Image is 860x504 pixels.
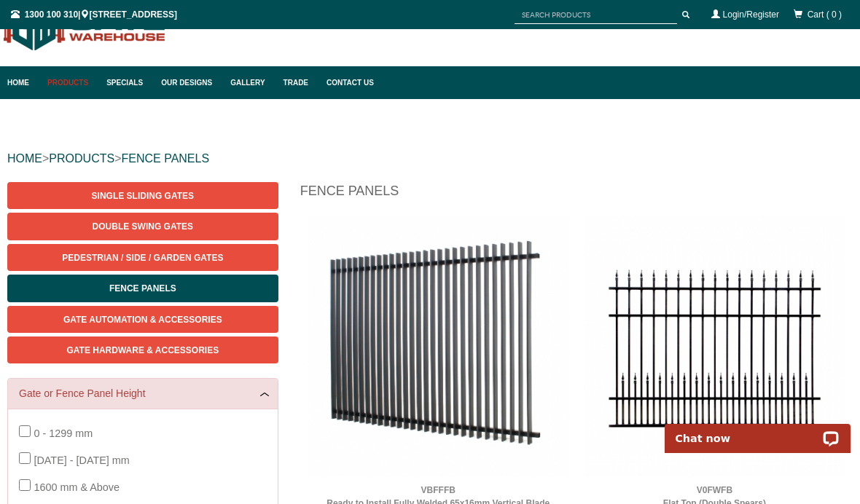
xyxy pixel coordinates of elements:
a: HOME [7,152,42,165]
a: Gate or Fence Panel Height [19,386,267,401]
a: FENCE PANELS [121,152,209,165]
span: Fence Panels [109,283,176,294]
a: Specials [99,66,154,99]
span: | [STREET_ADDRESS] [11,9,177,20]
iframe: LiveChat chat widget [655,407,860,453]
span: Gate Hardware & Accessories [66,345,219,355]
h1: Fence Panels [300,182,853,208]
a: Pedestrian / Side / Garden Gates [7,244,278,271]
a: Double Swing Gates [7,213,278,240]
span: Cart ( 0 ) [808,9,842,20]
span: 0 - 1299 mm [34,428,93,439]
div: > > [7,135,853,182]
img: VBFFFB - Ready to Install Fully Welded 65x16mm Vertical Blade - Aluminium Fence Panel - Matte Bla... [308,215,569,476]
a: Fence Panels [7,275,278,302]
a: Gate Automation & Accessories [7,306,278,333]
a: Single Sliding Gates [7,182,278,209]
span: 1600 mm & Above [34,481,120,493]
a: Gate Hardware & Accessories [7,336,278,363]
a: Login/Register [723,9,779,20]
a: 1300 100 310 [25,9,78,20]
img: V0FWFB - Flat Top (Double Spears) - Aluminium Fence Panel - Matte Black - Gate Warehouse [584,215,845,476]
a: Products [40,66,99,99]
a: Contact Us [319,66,374,99]
a: Home [7,66,40,99]
span: Pedestrian / Side / Garden Gates [62,253,223,263]
span: Double Swing Gates [93,221,193,232]
span: Gate Automation & Accessories [63,315,222,325]
a: Gallery [223,66,275,99]
a: PRODUCTS [49,152,114,165]
a: Trade [276,66,319,99]
a: Our Designs [154,66,223,99]
input: SEARCH PRODUCTS [515,6,677,24]
span: Single Sliding Gates [92,191,194,201]
span: [DATE] - [DATE] mm [34,454,129,466]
